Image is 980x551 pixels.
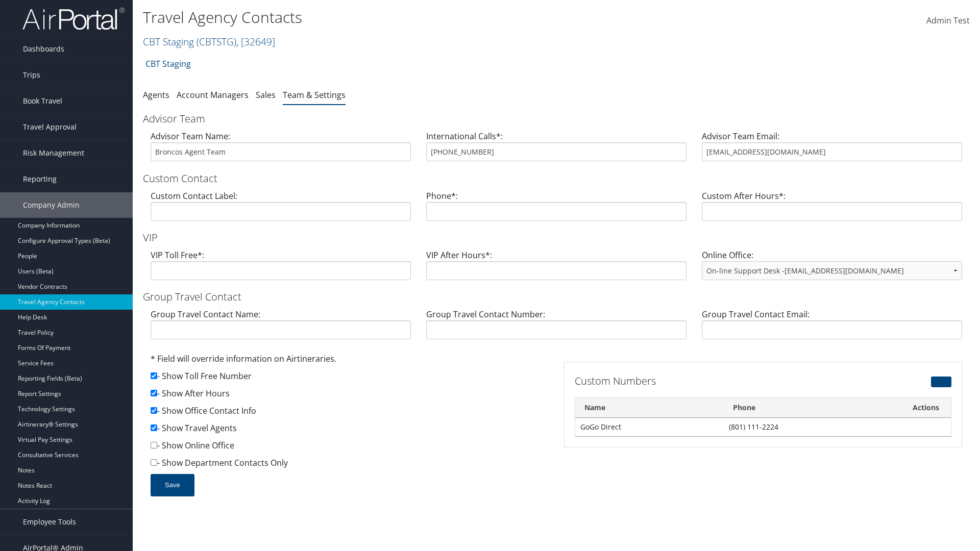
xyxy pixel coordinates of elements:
div: - Show Toll Free Number [151,370,549,387]
td: GoGo Direct [575,418,724,436]
h3: VIP [143,231,970,245]
th: Phone: activate to sort column ascending [724,398,901,418]
a: CBT Staging [143,35,275,48]
div: Group Travel Contact Name: [143,308,419,347]
a: CBT Staging [145,54,191,74]
div: International Calls*: [419,130,694,169]
a: Admin Test [926,5,970,37]
div: Advisor Team Name: [143,130,419,169]
div: Custom After Hours*: [694,190,970,229]
span: Admin Test [926,15,970,26]
span: Risk Management [23,140,84,166]
div: Online Office: [694,249,970,288]
span: Employee Tools [23,509,76,535]
span: Dashboards [23,36,64,62]
div: Advisor Team Email: [694,130,970,169]
span: Travel Approval [23,114,77,140]
div: - Show After Hours [151,387,549,405]
td: (801) 111-2224 [724,418,901,436]
span: , [ 32649 ] [236,35,275,48]
span: Book Travel [23,88,62,114]
h3: Advisor Team [143,112,970,126]
div: - Show Department Contacts Only [151,457,549,474]
a: Team & Settings [283,89,346,101]
h3: Custom Contact [143,171,970,186]
div: - Show Office Contact Info [151,405,549,422]
div: Group Travel Contact Email: [694,308,970,347]
h3: Custom Numbers [575,374,823,388]
img: airportal-logo.png [22,7,125,31]
a: Agents [143,89,169,101]
a: Sales [256,89,276,101]
div: VIP After Hours*: [419,249,694,288]
div: * Field will override information on Airtineraries. [151,353,549,370]
th: Actions: activate to sort column ascending [901,398,951,418]
th: Name: activate to sort column descending [575,398,724,418]
span: Trips [23,62,40,88]
div: - Show Online Office [151,439,549,457]
div: - Show Travel Agents [151,422,549,439]
a: Account Managers [177,89,249,101]
div: Group Travel Contact Number: [419,308,694,347]
div: VIP Toll Free*: [143,249,419,288]
h1: Travel Agency Contacts [143,7,694,28]
h3: Group Travel Contact [143,290,970,304]
span: Reporting [23,166,57,192]
div: Phone*: [419,190,694,229]
div: Custom Contact Label: [143,190,419,229]
span: Company Admin [23,192,80,218]
span: ( CBTSTG ) [197,35,236,48]
button: Save [151,474,194,496]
